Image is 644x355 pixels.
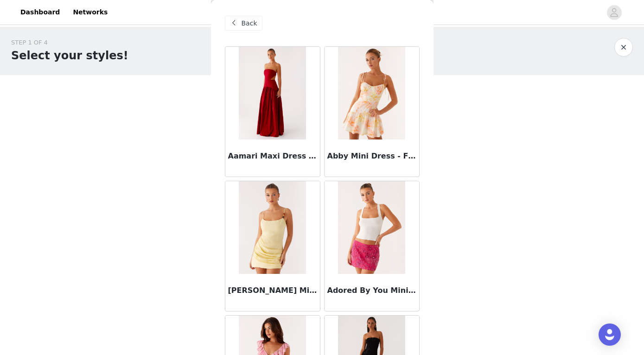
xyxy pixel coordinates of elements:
[239,47,306,139] img: Aamari Maxi Dress - Red
[242,19,257,28] span: Back
[327,285,416,296] h3: Adored By You Mini Skirt - Fuchsia
[67,2,113,23] a: Networks
[11,47,128,64] h1: Select your styles!
[599,323,621,346] div: Open Intercom Messenger
[239,181,306,274] img: Adella Mini Dress - Yellow
[610,5,618,20] div: avatar
[15,2,65,23] a: Dashboard
[228,151,317,162] h3: Aamari Maxi Dress - Red
[11,38,128,47] div: STEP 1 OF 4
[338,181,405,274] img: Adored By You Mini Skirt - Fuchsia
[338,47,405,139] img: Abby Mini Dress - Floral Print
[228,285,317,296] h3: [PERSON_NAME] Mini Dress - Yellow
[327,151,416,162] h3: Abby Mini Dress - Floral Print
